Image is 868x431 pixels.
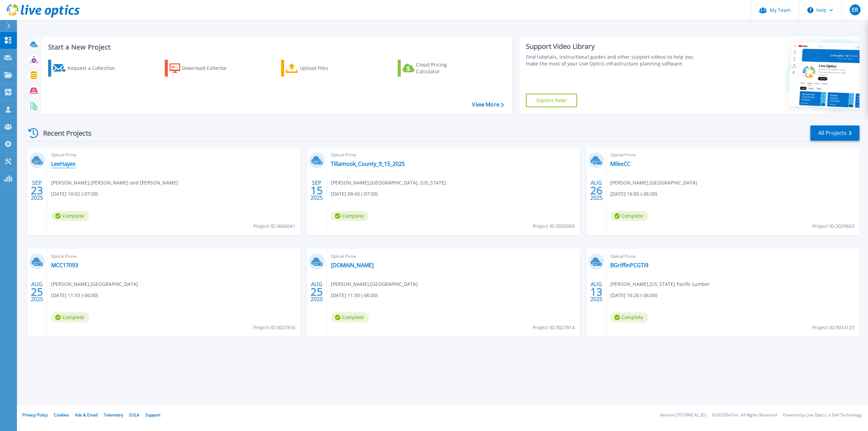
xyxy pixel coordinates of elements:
span: [PERSON_NAME] , [GEOGRAPHIC_DATA], [US_STATE] [331,179,446,187]
div: AUG 2025 [590,178,603,203]
h3: Start a New Project [48,43,504,51]
a: Tillamook_County_9_15_2025 [331,160,405,167]
span: Complete [331,211,369,221]
span: Optical Prime [51,253,296,260]
a: Telemetry [104,412,123,418]
span: Optical Prime [331,253,576,260]
a: Request a Collection [48,60,124,77]
span: [PERSON_NAME] , [GEOGRAPHIC_DATA] [331,280,418,288]
a: EULA [129,412,139,418]
span: Project ID: 3029663 [812,222,854,230]
span: Project ID: 3014123 [812,324,854,331]
span: Project ID: 3027816 [253,324,295,331]
div: SEP 2025 [31,178,43,203]
div: Support Video Library [526,42,702,51]
li: © 2025 Dell Inc. All Rights Reserved [712,413,777,417]
span: Complete [51,312,89,322]
span: [PERSON_NAME] , [PERSON_NAME] and [PERSON_NAME] [51,179,178,187]
span: [DATE] 11:33 (-06:00) [51,292,98,299]
div: Recent Projects [26,125,101,141]
span: Optical Prime [610,253,855,260]
a: Support [145,412,160,418]
div: Upload Files [300,61,354,75]
span: Project ID: 3066041 [253,222,295,230]
span: Complete [610,312,648,322]
li: Powered by Live Optics, a Dell Technology [783,413,862,417]
div: AUG 2025 [590,279,603,304]
a: Upload Files [281,60,357,77]
span: [DATE] 09:43 (-07:00) [331,190,378,198]
a: View More [472,101,504,108]
a: BGriffinPCGTi9 [610,262,648,269]
span: Project ID: 3055068 [533,222,575,230]
span: [DATE] 11:30 (-06:00) [331,292,378,299]
div: Request a Collection [67,61,122,75]
a: Ads & Email [75,412,98,418]
a: All Projects [810,125,860,141]
span: 13 [590,289,603,295]
span: 25 [31,289,43,295]
a: [DOMAIN_NAME] [331,262,374,269]
li: Version: [TECHNICAL_ID] [660,413,706,417]
span: 25 [311,289,323,295]
span: [PERSON_NAME] , [US_STATE] Pacific Lumber [610,280,710,288]
div: Download Collector [182,61,236,75]
div: SEP 2025 [310,178,323,203]
span: 26 [590,188,603,193]
a: Cloud Pricing Calculator [398,60,473,77]
div: AUG 2025 [31,279,43,304]
span: Complete [610,211,648,221]
div: Find tutorials, instructional guides and other support videos to help you make the most of your L... [526,54,702,67]
span: Optical Prime [610,151,855,159]
div: AUG 2025 [310,279,323,304]
a: Download Collector [165,60,240,77]
span: [DATE] 10:02 (-07:00) [51,190,98,198]
span: ER [852,7,858,13]
span: [DATE] 16:26 (-06:00) [610,292,657,299]
span: Optical Prime [51,151,296,159]
span: [PERSON_NAME] , [GEOGRAPHIC_DATA] [51,280,138,288]
a: Explore Now! [526,94,577,107]
span: 15 [311,188,323,193]
a: MilesCC [610,160,630,167]
span: Optical Prime [331,151,576,159]
span: [PERSON_NAME] , [GEOGRAPHIC_DATA] [610,179,697,187]
span: Complete [51,211,89,221]
a: Cookies [54,412,69,418]
a: Privacy Policy [22,412,48,418]
span: 23 [31,188,43,193]
div: Cloud Pricing Calculator [416,61,470,75]
a: LeeHayes [51,160,76,167]
span: Complete [331,312,369,322]
span: [DATE] 16:00 (-06:00) [610,190,657,198]
a: MCC17093 [51,262,78,269]
span: Project ID: 3027814 [533,324,575,331]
